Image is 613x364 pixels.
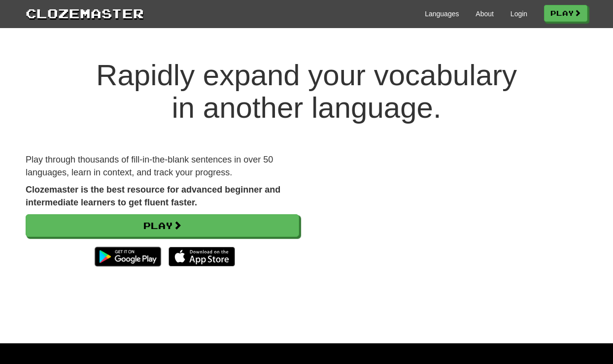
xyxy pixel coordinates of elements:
[169,247,235,266] img: Download_on_the_App_Store_Badge_US-UK_135x40-25178aeef6eb6b83b96f5f2d004eda3bffbb37122de64afbaef7...
[511,9,527,19] a: Login
[425,9,459,19] a: Languages
[476,9,494,19] a: About
[26,214,299,237] a: Play
[544,5,587,22] a: Play
[26,185,280,207] strong: Clozemaster is the best resource for advanced beginner and intermediate learners to get fluent fa...
[26,4,144,22] a: Clozemaster
[90,242,166,271] img: Get it on Google Play
[26,154,299,179] p: Play through thousands of fill-in-the-blank sentences in over 50 languages, learn in context, and...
